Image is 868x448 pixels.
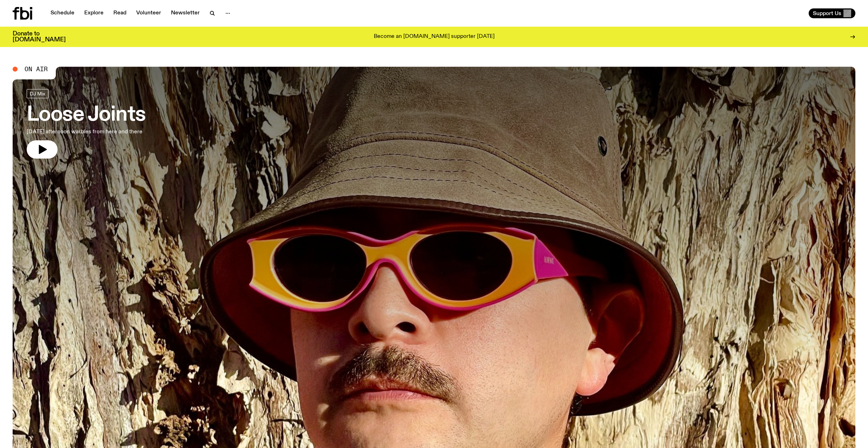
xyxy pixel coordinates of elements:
[132,8,165,18] a: Volunteer
[80,8,108,18] a: Explore
[109,8,131,18] a: Read
[809,8,855,18] button: Support Us
[813,10,841,16] span: Support Us
[374,34,495,40] p: Become an [DOMAIN_NAME] supporter [DATE]
[30,91,45,96] span: DJ Mix
[27,105,146,125] h3: Loose Joints
[167,8,204,18] a: Newsletter
[27,89,146,159] a: Loose Joints[DATE] afternoon warbles from here and there
[25,66,48,72] span: On Air
[46,8,79,18] a: Schedule
[13,31,66,43] h3: Donate to [DOMAIN_NAME]
[27,89,48,98] a: DJ Mix
[27,128,146,136] p: [DATE] afternoon warbles from here and there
